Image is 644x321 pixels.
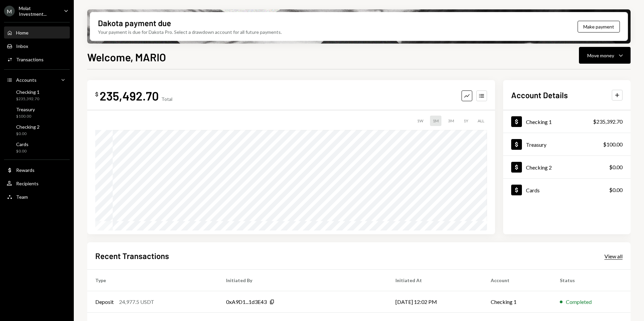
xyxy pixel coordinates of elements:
[4,164,70,176] a: Rewards
[4,105,70,121] a: Treasury$100.00
[16,181,39,186] div: Recipients
[552,270,631,291] th: Status
[578,21,620,33] button: Make payment
[387,291,483,313] td: [DATE] 12:02 PM
[16,141,29,147] div: Cards
[475,116,487,126] div: ALL
[526,141,546,148] div: Treasury
[16,131,40,137] div: $0.00
[95,91,98,98] div: $
[445,116,457,126] div: 3M
[483,291,552,313] td: Checking 1
[95,250,169,261] h2: Recent Transactions
[16,30,29,36] div: Home
[604,253,623,260] div: View all
[430,116,441,126] div: 1M
[387,270,483,291] th: Initiated At
[526,187,540,193] div: Cards
[526,119,552,125] div: Checking 1
[587,52,614,59] div: Move money
[119,298,154,306] div: 24,977.5 USDT
[87,50,166,64] h1: Welcome, MARIO
[4,53,70,65] a: Transactions
[4,87,70,103] a: Checking 1$235,392.70
[566,298,592,306] div: Completed
[161,96,172,102] div: Total
[609,163,623,171] div: $0.00
[461,116,471,126] div: 1Y
[16,107,35,112] div: Treasury
[526,164,552,171] div: Checking 2
[4,74,70,86] a: Accounts
[16,114,35,119] div: $100.00
[16,43,28,49] div: Inbox
[604,252,623,260] a: View all
[16,89,40,95] div: Checking 1
[218,270,387,291] th: Initiated By
[16,77,37,83] div: Accounts
[16,96,40,102] div: $235,392.70
[503,110,631,133] a: Checking 1$235,392.70
[4,40,70,52] a: Inbox
[4,191,70,203] a: Team
[593,118,623,126] div: $235,392.70
[98,28,282,36] div: Your payment is due for Dakota Pro. Select a drawdown account for all future payments.
[4,6,15,16] div: M
[414,116,426,126] div: 1W
[98,17,171,28] div: Dakota payment due
[16,57,44,62] div: Transactions
[503,179,631,201] a: Cards$0.00
[95,298,114,306] div: Deposit
[19,5,58,17] div: Molat Investment...
[503,133,631,155] a: Treasury$100.00
[16,194,28,200] div: Team
[4,122,70,138] a: Checking 2$0.00
[87,270,218,291] th: Type
[4,177,70,189] a: Recipients
[226,298,267,306] div: 0xA9D1...1d3E43
[503,156,631,178] a: Checking 2$0.00
[100,88,159,103] div: 235,492.70
[603,140,623,148] div: $100.00
[16,148,29,154] div: $0.00
[4,139,70,155] a: Cards$0.00
[16,124,40,130] div: Checking 2
[511,89,568,101] h2: Account Details
[16,167,35,173] div: Rewards
[4,26,70,39] a: Home
[609,186,623,194] div: $0.00
[483,270,552,291] th: Account
[579,47,631,64] button: Move money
